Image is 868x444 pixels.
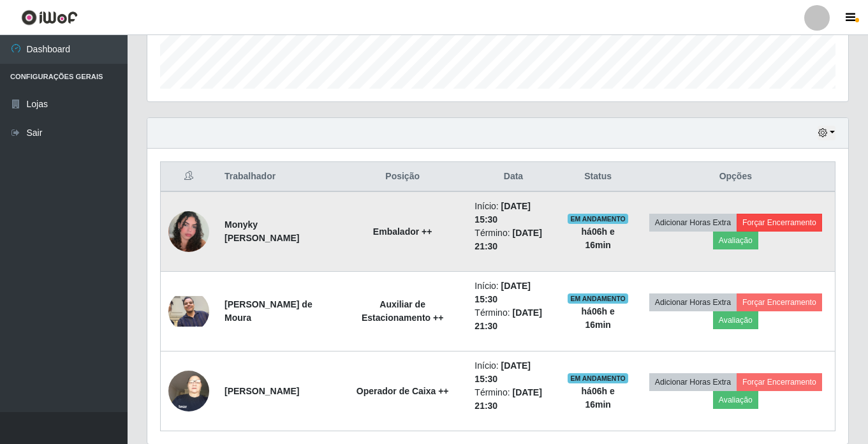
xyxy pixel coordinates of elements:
[474,360,531,384] time: [DATE] 15:30
[357,386,449,396] strong: Operador de Caixa ++
[568,214,628,224] span: EM ANDAMENTO
[737,293,822,311] button: Forçar Encerramento
[560,162,636,192] th: Status
[582,226,615,250] strong: há 06 h e 16 min
[224,299,313,323] strong: [PERSON_NAME] de Moura
[713,232,758,249] button: Avaliação
[474,306,552,333] li: Término:
[713,391,758,409] button: Avaliação
[362,299,443,323] strong: Auxiliar de Estacionamento ++
[474,386,552,413] li: Término:
[474,279,552,306] li: Início:
[713,311,758,329] button: Avaliação
[474,226,552,253] li: Término:
[168,296,209,327] img: 1733961547781.jpeg
[217,162,338,192] th: Trabalhador
[649,293,737,311] button: Adicionar Horas Extra
[649,214,737,232] button: Adicionar Horas Extra
[737,214,822,232] button: Forçar Encerramento
[474,281,531,304] time: [DATE] 15:30
[649,373,737,391] button: Adicionar Horas Extra
[568,373,628,383] span: EM ANDAMENTO
[474,201,531,225] time: [DATE] 15:30
[474,359,552,386] li: Início:
[338,162,467,192] th: Posição
[467,162,559,192] th: Data
[373,226,432,237] strong: Embalador ++
[568,293,628,304] span: EM ANDAMENTO
[474,200,552,226] li: Início:
[168,364,209,418] img: 1723623614898.jpeg
[224,219,299,243] strong: Monyky [PERSON_NAME]
[582,386,615,410] strong: há 06 h e 16 min
[582,306,615,330] strong: há 06 h e 16 min
[168,195,209,268] img: 1732469609290.jpeg
[737,373,822,391] button: Forçar Encerramento
[21,10,78,26] img: CoreUI Logo
[636,162,835,192] th: Opções
[224,386,299,396] strong: [PERSON_NAME]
